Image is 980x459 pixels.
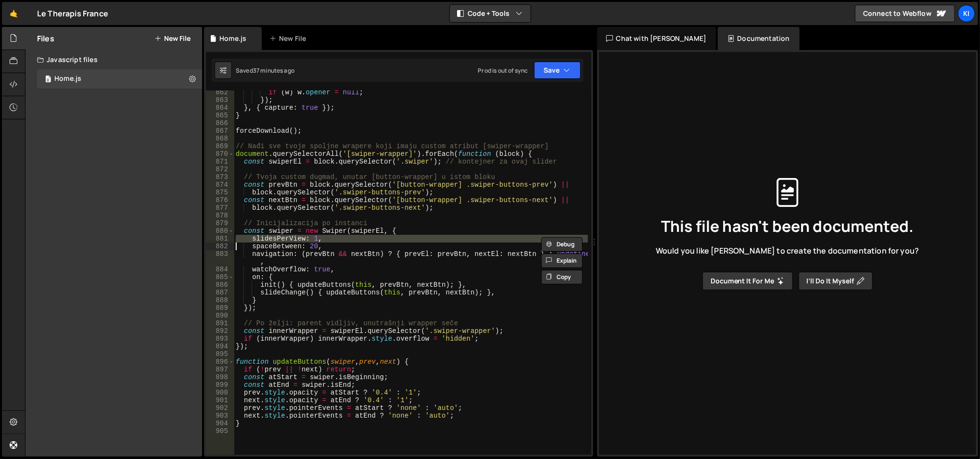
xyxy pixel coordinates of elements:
[206,404,234,412] div: 902
[206,350,234,358] div: 895
[206,366,234,373] div: 897
[206,89,234,96] div: 862
[534,62,581,79] button: Save
[206,343,234,350] div: 894
[206,112,234,119] div: 865
[206,104,234,112] div: 864
[206,166,234,173] div: 872
[54,75,81,83] div: Home.js
[206,181,234,189] div: 874
[45,76,51,84] span: 0
[206,204,234,212] div: 877
[206,312,234,319] div: 890
[206,389,234,396] div: 900
[236,66,294,75] div: Saved
[206,212,234,219] div: 878
[541,270,583,284] button: Copy
[206,242,234,250] div: 882
[206,173,234,181] div: 873
[37,8,108,19] div: Le Therapis France
[219,34,246,43] div: Home.js
[206,396,234,404] div: 901
[206,219,234,227] div: 879
[206,358,234,366] div: 896
[799,272,873,290] button: I’ll do it myself
[958,5,975,22] a: Ki
[597,27,716,50] div: Chat with [PERSON_NAME]
[253,66,294,75] div: 37 minutes ago
[478,66,528,75] div: Prod is out of sync
[206,227,234,235] div: 880
[206,127,234,135] div: 867
[206,335,234,343] div: 893
[269,34,310,43] div: New File
[206,250,234,266] div: 883
[206,373,234,381] div: 898
[206,150,234,158] div: 870
[661,218,914,234] span: This file hasn't been documented.
[206,273,234,281] div: 885
[206,319,234,327] div: 891
[450,5,531,22] button: Code + Tools
[206,304,234,312] div: 889
[206,281,234,289] div: 886
[541,237,583,252] button: Debug
[206,296,234,304] div: 888
[206,158,234,166] div: 871
[206,142,234,150] div: 869
[206,427,234,435] div: 905
[206,235,234,242] div: 881
[656,245,919,256] span: Would you like [PERSON_NAME] to create the documentation for you?
[855,5,955,22] a: Connect to Webflow
[37,33,54,44] h2: Files
[206,119,234,127] div: 866
[154,35,191,42] button: New File
[206,96,234,104] div: 863
[206,289,234,296] div: 887
[702,272,793,290] button: Document it for me
[206,189,234,196] div: 875
[206,327,234,335] div: 892
[206,196,234,204] div: 876
[206,420,234,427] div: 904
[206,135,234,142] div: 868
[25,50,202,69] div: Javascript files
[2,2,25,25] a: 🤙
[541,254,583,268] button: Explain
[206,266,234,273] div: 884
[718,27,799,50] div: Documentation
[206,381,234,389] div: 899
[206,412,234,420] div: 903
[37,69,202,89] div: 17128/47245.js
